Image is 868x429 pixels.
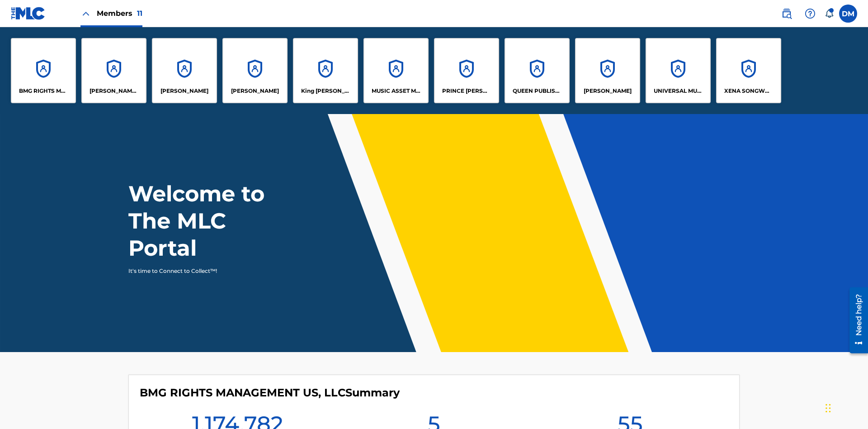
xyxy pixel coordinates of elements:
p: ELVIS COSTELLO [160,87,208,95]
a: AccountsMUSIC ASSET MANAGEMENT (MAM) [363,38,429,103]
p: CLEO SONGWRITER [90,87,139,95]
span: Members [97,8,142,19]
div: Help [801,5,819,23]
a: Accounts[PERSON_NAME] [222,38,288,103]
img: MLC Logo [11,7,46,20]
h1: Welcome to The MLC Portal [128,180,297,262]
p: UNIVERSAL MUSIC PUB GROUP [654,87,703,95]
p: XENA SONGWRITER [724,87,774,95]
a: AccountsPRINCE [PERSON_NAME] [434,38,499,103]
p: EYAMA MCSINGER [231,87,279,95]
h4: BMG RIGHTS MANAGEMENT US, LLC [140,386,400,400]
a: Public Search [778,5,796,23]
img: help [805,8,816,19]
span: 11 [137,9,142,18]
iframe: Resource Center [843,284,868,358]
p: It's time to Connect to Collect™! [128,267,285,275]
a: AccountsUNIVERSAL MUSIC PUB GROUP [646,38,711,103]
a: Accounts[PERSON_NAME] SONGWRITER [81,38,146,103]
a: AccountsXENA SONGWRITER [716,38,781,103]
p: PRINCE MCTESTERSON [442,87,491,95]
img: search [781,8,792,19]
iframe: Chat Widget [823,386,868,429]
div: Drag [826,395,831,422]
p: RONALD MCTESTERSON [584,87,632,95]
p: King McTesterson [301,87,350,95]
a: Accounts[PERSON_NAME] [575,38,640,103]
div: Notifications [825,9,834,18]
p: BMG RIGHTS MANAGEMENT US, LLC [19,87,68,95]
a: AccountsQUEEN PUBLISHA [505,38,570,103]
p: QUEEN PUBLISHA [513,87,562,95]
img: Close [80,8,91,19]
a: AccountsBMG RIGHTS MANAGEMENT US, LLC [11,38,76,103]
div: User Menu [839,5,857,23]
a: AccountsKing [PERSON_NAME] [293,38,358,103]
p: MUSIC ASSET MANAGEMENT (MAM) [372,87,421,95]
a: Accounts[PERSON_NAME] [152,38,217,103]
